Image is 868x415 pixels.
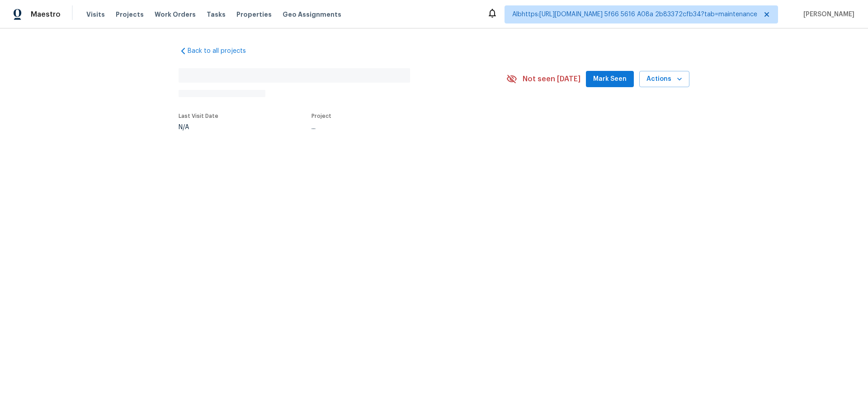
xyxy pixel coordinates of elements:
span: Maestro [31,10,61,19]
span: Work Orders [155,10,196,19]
span: Visits [86,10,105,19]
a: Back to all projects [179,47,265,56]
span: [PERSON_NAME] [800,10,854,19]
span: Actions [646,74,682,85]
span: Properties [236,10,272,19]
span: Project [311,113,331,119]
div: N/A [179,124,218,131]
span: Geo Assignments [283,10,341,19]
span: Albhttps:[URL][DOMAIN_NAME] 5f66 5616 A08a 2b83372cfb34?tab=maintenance [512,10,757,19]
div: ... [311,124,485,131]
span: Mark Seen [593,74,627,85]
span: Last Visit Date [179,113,218,119]
span: Not seen [DATE] [523,75,580,84]
span: Tasks [207,11,226,18]
span: Projects [116,10,144,19]
button: Actions [639,71,689,88]
button: Mark Seen [586,71,634,88]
